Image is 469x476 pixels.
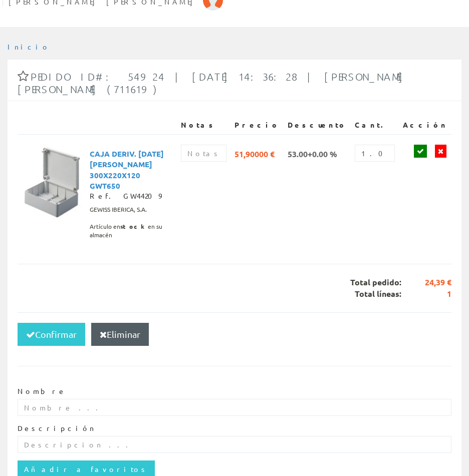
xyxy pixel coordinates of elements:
th: Notas [177,116,231,134]
b: stock [120,222,148,230]
th: Acción [399,116,451,134]
div: Ref. GW44209 [90,191,172,201]
button: Eliminar [91,323,149,346]
input: Descripcion ... [18,436,451,453]
label: Nombre [18,386,66,396]
a: Inicio [8,42,50,51]
span: GEWISS IBERICA, S.A. [90,201,147,218]
img: Foto artículo CAJA DERIV. 44CE LISA 300X220X120 GWT650 (120.39473684211x150) [22,145,82,220]
span: 51,90000 € [234,145,275,162]
th: Descuento [284,116,351,134]
th: Precio [230,116,284,134]
label: Descripción [18,423,96,433]
span: Pedido ID#: 54924 | [DATE] 14:36:28 | [PERSON_NAME] [PERSON_NAME] (711619) [18,71,403,95]
a: Dejar de editar [435,145,446,158]
input: Notas línea pedido ... [181,145,227,162]
button: Confirmar [18,323,85,346]
a: Guardar [414,145,427,158]
span: 24,39 € [401,277,451,288]
span: 53.00+0.00 % [288,145,337,162]
span: Artículo en en su almacén [90,218,172,235]
span: CAJA DERIV. [DATE] [PERSON_NAME] 300X220X120 GWT650 [90,145,172,162]
span: 1 [401,288,451,300]
input: Cantidad ... [355,145,394,162]
div: Total pedido: Total líneas: [18,264,451,312]
th: Cant. [351,116,398,134]
input: Nombre ... [18,399,451,416]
